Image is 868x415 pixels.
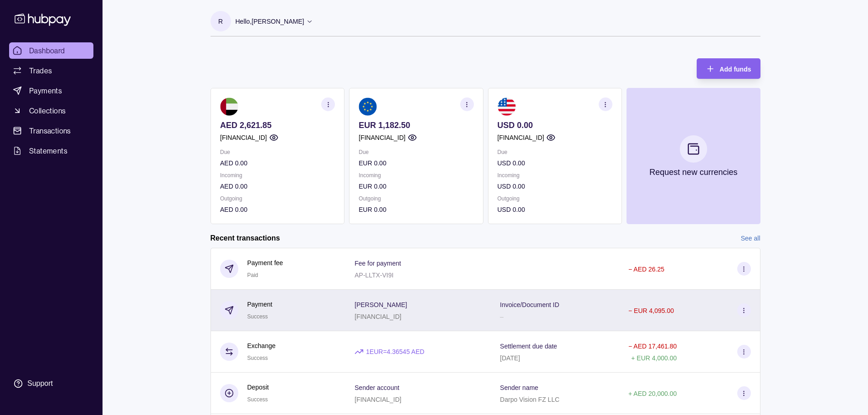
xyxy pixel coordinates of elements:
p: USD 0.00 [497,158,612,168]
p: Incoming [497,170,612,180]
p: 1 EUR = 4.36545 AED [366,347,424,357]
a: Support [9,374,93,393]
a: Statements [9,143,93,159]
p: Due [497,147,612,157]
p: Outgoing [220,194,335,204]
p: Payment fee [247,258,283,268]
p: Settlement due date [500,343,557,350]
p: − EUR 4,095.00 [628,307,674,314]
p: Due [359,147,473,157]
p: [FINANCIAL_ID] [497,133,544,143]
p: + AED 20,000.00 [628,390,677,397]
a: See all [741,233,760,243]
div: Support [27,379,53,389]
p: EUR 1,182.50 [359,120,473,130]
p: Exchange [247,341,276,351]
p: [DATE] [500,354,520,362]
p: Outgoing [497,194,612,204]
p: − AED 17,461.80 [628,343,677,350]
p: USD 0.00 [497,120,612,130]
span: Statements [29,145,67,156]
p: AED 0.00 [220,158,335,168]
p: − AED 26.25 [628,266,664,273]
button: Request new currencies [626,88,760,224]
p: Fee for payment [354,260,401,267]
p: [PERSON_NAME] [354,301,407,308]
span: Collections [29,105,66,116]
span: Paid [247,272,258,278]
a: Trades [9,62,93,79]
a: Collections [9,102,93,119]
a: Transactions [9,123,93,139]
p: Incoming [220,170,335,180]
span: Transactions [29,125,71,136]
p: USD 0.00 [497,205,612,215]
p: Hello, [PERSON_NAME] [236,16,304,26]
p: AED 0.00 [220,181,335,191]
p: Due [220,147,335,157]
button: Add funds [697,58,760,79]
p: Request new currencies [649,167,737,177]
h2: Recent transactions [211,233,280,243]
span: Add funds [719,66,751,73]
span: Success [247,355,268,361]
p: Incoming [359,170,473,180]
p: Sender account [354,384,399,391]
img: ae [220,97,238,116]
span: Success [247,313,268,320]
span: Dashboard [29,45,65,56]
p: Sender name [500,384,538,391]
p: [FINANCIAL_ID] [354,313,401,320]
a: Dashboard [9,42,93,59]
p: Invoice/Document ID [500,301,559,308]
img: us [497,97,515,116]
p: EUR 0.00 [359,181,473,191]
p: Darpo Vision FZ LLC [500,396,559,403]
span: Success [247,396,268,403]
p: AP-LLTX-VI9I [354,272,393,279]
a: Payments [9,82,93,99]
p: [FINANCIAL_ID] [359,133,406,143]
p: – [500,313,503,320]
p: [FINANCIAL_ID] [354,396,401,403]
p: EUR 0.00 [359,158,473,168]
img: eu [359,97,377,116]
p: Payment [247,299,272,309]
p: Outgoing [359,194,473,204]
p: Deposit [247,382,269,392]
span: Payments [29,85,62,96]
p: [FINANCIAL_ID] [220,133,267,143]
p: EUR 0.00 [359,205,473,215]
p: AED 2,621.85 [220,120,335,130]
p: USD 0.00 [497,181,612,191]
p: + EUR 4,000.00 [631,354,677,362]
p: R [218,16,223,26]
span: Trades [29,65,52,76]
p: AED 0.00 [220,205,335,215]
